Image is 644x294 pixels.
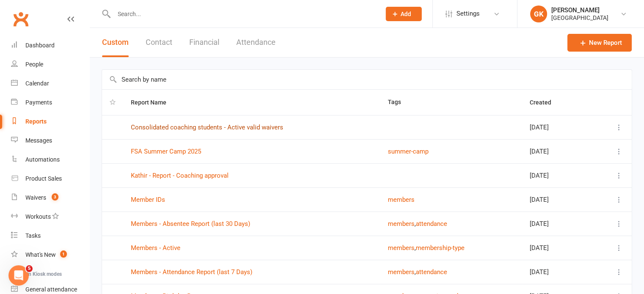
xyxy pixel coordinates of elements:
span: Settings [456,4,480,23]
div: Payments [25,99,52,106]
span: , [415,244,416,252]
td: [DATE] [522,163,593,187]
button: summer-camp [388,146,428,157]
a: New Report [567,34,632,52]
a: People [11,55,89,74]
a: FSA Summer Camp 2025 [131,148,201,155]
a: Tasks [11,226,89,245]
input: Search by name [102,70,632,89]
span: Add [401,11,411,17]
a: Calendar [11,74,89,93]
button: members [388,195,415,205]
span: 3 [52,193,58,201]
button: Attendance [236,28,276,57]
div: People [25,61,43,68]
a: Members - Attendance Report (last 7 Days) [131,268,252,276]
div: Workouts [25,213,51,220]
div: [PERSON_NAME] [551,6,608,14]
span: Created [530,99,561,106]
td: [DATE] [522,187,593,212]
a: Members - Absentee Report (last 30 Days) [131,220,250,228]
button: members [388,267,415,277]
button: Report Name [131,97,176,107]
a: Waivers 3 [11,188,89,207]
a: Automations [11,150,89,169]
a: Members - Active [131,244,180,252]
a: What's New1 [11,245,89,264]
span: , [415,220,416,228]
div: GK [530,5,547,22]
div: General attendance [25,286,77,293]
iframe: Intercom live chat [8,265,29,286]
a: Product Sales [11,169,89,188]
td: [DATE] [522,260,593,284]
span: , [415,268,416,276]
a: Clubworx [10,8,31,30]
button: membership-type [416,243,464,253]
div: Calendar [25,80,49,87]
a: Messages [11,131,89,150]
a: Consolidated coaching students - Active valid waivers [131,124,283,131]
button: Add [386,7,422,21]
div: Reports [25,118,47,125]
a: Dashboard [11,36,89,55]
button: Created [530,97,561,107]
div: Product Sales [25,175,62,182]
a: Workouts [11,207,89,226]
a: Payments [11,93,89,112]
td: [DATE] [522,236,593,260]
div: Waivers [25,194,46,201]
a: Kathir - Report - Coaching approval [131,172,229,179]
span: 1 [60,250,67,258]
span: Report Name [131,99,176,106]
div: Automations [25,156,60,163]
div: Messages [25,137,52,144]
td: [DATE] [522,139,593,163]
a: Member IDs [131,196,165,203]
td: [DATE] [522,115,593,139]
button: attendance [416,219,447,229]
input: Search... [111,8,375,20]
div: Tasks [25,232,41,239]
div: What's New [25,251,56,258]
div: Dashboard [25,42,55,49]
button: attendance [416,267,447,277]
td: [DATE] [522,212,593,236]
a: Reports [11,112,89,131]
th: Tags [380,90,522,115]
button: members [388,219,415,229]
div: [GEOGRAPHIC_DATA] [551,14,608,22]
button: members [388,243,415,253]
button: Contact [146,28,172,57]
span: 5 [26,265,33,272]
button: Financial [189,28,219,57]
button: Custom [102,28,129,57]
